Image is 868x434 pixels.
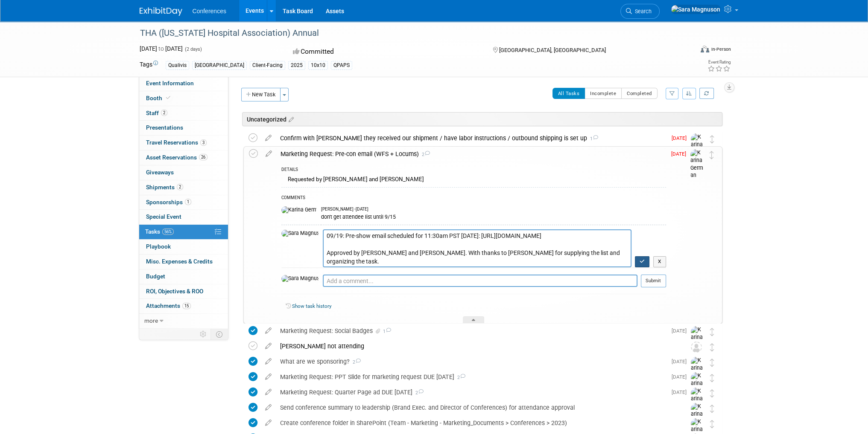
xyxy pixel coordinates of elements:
[276,400,674,415] div: Send conference summary to leadership (Brand Exec. and Director of Conferences) for attendance ap...
[499,47,606,53] span: [GEOGRAPHIC_DATA], [GEOGRAPHIC_DATA]
[691,372,704,402] img: Karina German
[288,61,305,70] div: 2025
[157,45,165,52] span: to
[308,61,328,70] div: 10x10
[653,256,666,267] button: X
[620,4,660,19] a: Search
[139,150,228,165] a: Asset Reservations26
[137,26,681,41] div: THA ([US_STATE] Hospital Association) Annual
[261,404,276,411] a: edit
[146,169,174,176] span: Giveaways
[139,314,228,328] a: more
[199,154,208,160] span: 26
[200,139,207,146] span: 3
[139,106,228,121] a: Staff2
[276,324,666,338] div: Marketing Request: Social Badges
[691,357,704,387] img: Karina German
[185,199,191,205] span: 1
[139,136,228,150] a: Travel Reservations3
[146,213,181,220] span: Special Event
[139,269,228,284] a: Budget
[166,95,170,100] i: Booth reservation complete
[139,121,228,135] a: Presentations
[290,44,479,59] div: Committed
[192,61,247,70] div: [GEOGRAPHIC_DATA]
[196,329,211,340] td: Personalize Event Tab Strip
[454,375,465,380] span: 2
[146,154,208,161] span: Asset Reservations
[261,419,276,427] a: edit
[621,88,658,99] button: Completed
[710,46,731,52] div: In-Person
[281,230,319,237] img: Sara Magnuson
[210,329,228,340] td: Toggle Event Tabs
[261,327,276,335] a: edit
[691,403,704,433] img: Karina German
[146,110,167,116] span: Staff
[710,405,714,413] i: Move task
[146,80,194,87] span: Event Information
[691,388,704,418] img: Karina German
[139,255,228,269] a: Misc. Expenses & Credits
[146,243,171,250] span: Playbook
[281,167,666,174] div: DETAILS
[261,342,276,350] a: edit
[139,284,228,299] a: ROI, Objectives & ROO
[139,76,228,91] a: Event Information
[166,61,189,70] div: Qualivis
[146,184,183,191] span: Shipments
[146,273,165,280] span: Budget
[261,373,276,381] a: edit
[161,110,167,116] span: 2
[261,358,276,365] a: edit
[707,60,730,64] div: Event Rating
[276,339,674,353] div: [PERSON_NAME] not attending
[193,8,226,14] span: Conferences
[292,303,331,309] a: Show task history
[585,88,622,99] button: Incomplete
[321,206,368,212] span: [PERSON_NAME] - [DATE]
[140,45,183,52] span: [DATE] [DATE]
[710,359,714,367] i: Move task
[139,240,228,254] a: Playbook
[146,288,203,295] span: ROI, Objectives & ROO
[710,135,714,143] i: Move task
[690,149,703,179] img: Karina German
[146,95,172,101] span: Booth
[419,152,430,157] span: 2
[691,326,704,356] img: Karina German
[331,61,352,70] div: QPAPS
[242,112,722,126] div: Uncategorized
[139,180,228,195] a: Shipments2
[146,199,191,205] span: Sponsorships
[261,150,276,158] a: edit
[139,225,228,239] a: Tasks56%
[144,317,158,324] span: more
[632,8,652,14] span: Search
[276,131,666,145] div: Confirm with [PERSON_NAME] they received our shipment / have labor instructions / outbound shippi...
[552,88,585,99] button: All Tasks
[139,165,228,180] a: Giveaways
[710,374,714,382] i: Move task
[699,88,714,99] a: Refresh
[184,46,202,52] span: (2 days)
[412,390,424,396] span: 2
[701,46,709,52] img: Format-Inperson.png
[710,151,714,159] i: Move task
[182,303,191,309] span: 15
[261,388,276,396] a: edit
[710,420,714,428] i: Move task
[323,229,631,267] textarea: 09/19: Pre-show email scheduled for 11:30am PST [DATE]: [URL][DOMAIN_NAME] Approved by [PERSON_NA...
[672,135,691,141] span: [DATE]
[671,5,721,14] img: Sara Magnuson
[140,7,182,16] img: ExhibitDay
[286,115,294,123] a: Edit sections
[139,91,228,106] a: Booth
[382,329,391,334] span: 1
[139,210,228,224] a: Special Event
[281,275,319,283] img: Sara Magnuson
[672,374,691,380] span: [DATE]
[643,44,731,57] div: Event Format
[276,354,666,369] div: What are we sponsoring?
[261,134,276,142] a: edit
